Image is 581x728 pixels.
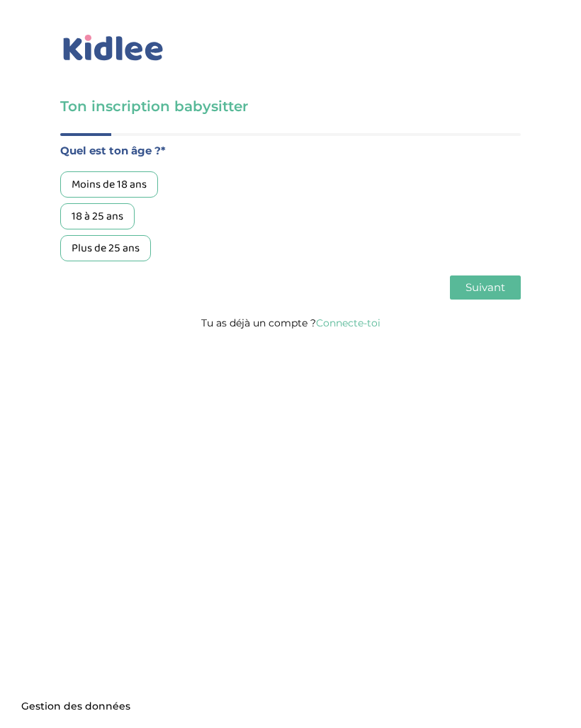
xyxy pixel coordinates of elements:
p: Tu as déjà un compte ? [60,314,521,332]
label: Quel est ton âge ?* [60,142,521,160]
div: Moins de 18 ans [60,171,158,198]
span: Gestion des données [21,700,130,713]
h3: Ton inscription babysitter [60,96,521,116]
button: Gestion des données [13,692,139,722]
img: logo_kidlee_bleu [60,32,167,64]
a: Connecte-toi [316,317,380,329]
div: Plus de 25 ans [60,235,151,261]
span: Suivant [466,280,505,294]
div: 18 à 25 ans [60,203,135,229]
button: Précédent [60,275,127,300]
button: Suivant [450,275,521,300]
